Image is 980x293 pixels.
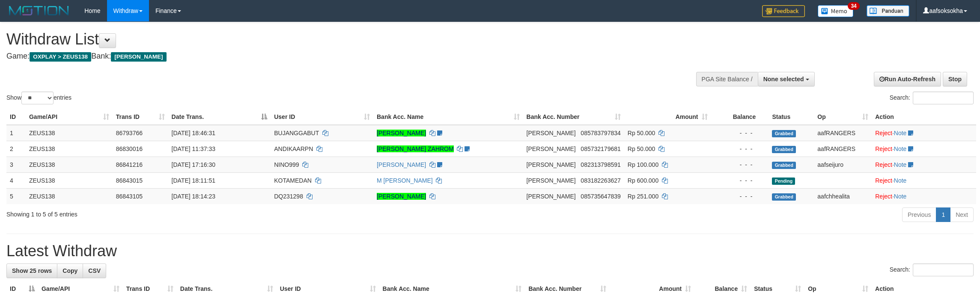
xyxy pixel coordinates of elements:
span: [PERSON_NAME] [527,130,576,136]
img: Feedback.jpg [762,5,805,17]
span: Copy [63,267,77,274]
span: [DATE] 18:46:31 [172,130,215,136]
span: ANDIKAARPN [274,145,313,152]
th: Bank Acc. Number: activate to sort column ascending [523,109,624,125]
span: Rp 600.000 [628,177,658,184]
td: · [872,141,976,157]
span: [PERSON_NAME] [527,193,576,200]
span: BUJANGGABUT [274,130,319,136]
div: - - - [715,129,766,137]
th: ID [6,109,26,125]
a: [PERSON_NAME] ZAHROM [377,145,454,152]
span: 86843015 [116,177,143,184]
span: Grabbed [772,130,796,137]
a: Show 25 rows [6,263,57,278]
a: [PERSON_NAME] [377,161,426,168]
div: Showing 1 to 5 of 5 entries [6,207,402,219]
span: [DATE] 18:11:51 [172,177,215,184]
a: Copy [57,263,83,278]
th: Game/API: activate to sort column ascending [26,109,113,125]
select: Showentries [21,92,54,104]
span: [PERSON_NAME] [527,177,576,184]
span: Copy 083182263627 to clipboard [581,177,620,184]
input: Search: [913,263,974,276]
a: Reject [875,193,892,200]
td: 2 [6,141,26,157]
a: Previous [902,207,936,222]
span: None selected [763,76,804,83]
a: Note [894,177,907,184]
span: Grabbed [772,193,796,201]
a: Next [950,207,974,222]
span: OXPLAY > ZEUS138 [30,52,91,62]
a: Reject [875,177,892,184]
td: ZEUS138 [26,157,113,172]
label: Search: [890,92,974,104]
th: Op: activate to sort column ascending [814,109,872,125]
td: ZEUS138 [26,125,113,141]
a: Stop [943,72,967,86]
span: 86841216 [116,161,143,168]
h1: Latest Withdraw [6,243,974,260]
span: [PERSON_NAME] [527,161,576,168]
span: [PERSON_NAME] [527,145,576,152]
td: 4 [6,172,26,188]
span: [DATE] 11:37:33 [172,145,215,152]
td: · [872,188,976,204]
th: Action [872,109,976,125]
span: Copy 082313798591 to clipboard [581,161,620,168]
span: [PERSON_NAME] [111,52,166,62]
h4: Game: Bank: [6,52,645,61]
span: Rp 100.000 [628,161,658,168]
th: Bank Acc. Name: activate to sort column ascending [373,109,523,125]
img: MOTION_logo.png [6,4,71,17]
th: Date Trans.: activate to sort column descending [168,109,271,125]
td: ZEUS138 [26,141,113,157]
img: Button%20Memo.svg [818,5,854,17]
th: Amount: activate to sort column ascending [624,109,711,125]
a: [PERSON_NAME] [377,130,426,136]
div: PGA Site Balance / [696,72,758,86]
span: Show 25 rows [12,267,52,274]
span: [DATE] 17:16:30 [172,161,215,168]
span: Rp 50.000 [628,145,655,152]
h1: Withdraw List [6,31,645,48]
td: · [872,157,976,172]
th: Balance [711,109,769,125]
a: Reject [875,130,892,136]
img: panduan.png [867,5,909,17]
td: ZEUS138 [26,172,113,188]
a: Note [894,130,907,136]
span: Grabbed [772,146,796,153]
span: CSV [88,267,101,274]
td: 1 [6,125,26,141]
span: Rp 251.000 [628,193,658,200]
td: aafchhealita [814,188,872,204]
a: Run Auto-Refresh [874,72,941,86]
span: Copy 085732179681 to clipboard [581,145,620,152]
th: User ID: activate to sort column ascending [271,109,373,125]
div: - - - [715,160,766,169]
span: 34 [848,2,859,10]
td: aafRANGERS [814,141,872,157]
td: 3 [6,157,26,172]
div: - - - [715,192,766,201]
a: M [PERSON_NAME] [377,177,433,184]
span: 86793766 [116,130,143,136]
td: aafRANGERS [814,125,872,141]
span: 86830016 [116,145,143,152]
td: · [872,172,976,188]
a: [PERSON_NAME] [377,193,426,200]
label: Show entries [6,92,71,104]
a: Reject [875,161,892,168]
span: Copy 085783797834 to clipboard [581,130,620,136]
td: ZEUS138 [26,188,113,204]
th: Trans ID: activate to sort column ascending [113,109,168,125]
a: 1 [936,207,950,222]
label: Search: [890,263,974,276]
input: Search: [913,92,974,104]
td: · [872,125,976,141]
a: Reject [875,145,892,152]
span: Grabbed [772,162,796,169]
td: 5 [6,188,26,204]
